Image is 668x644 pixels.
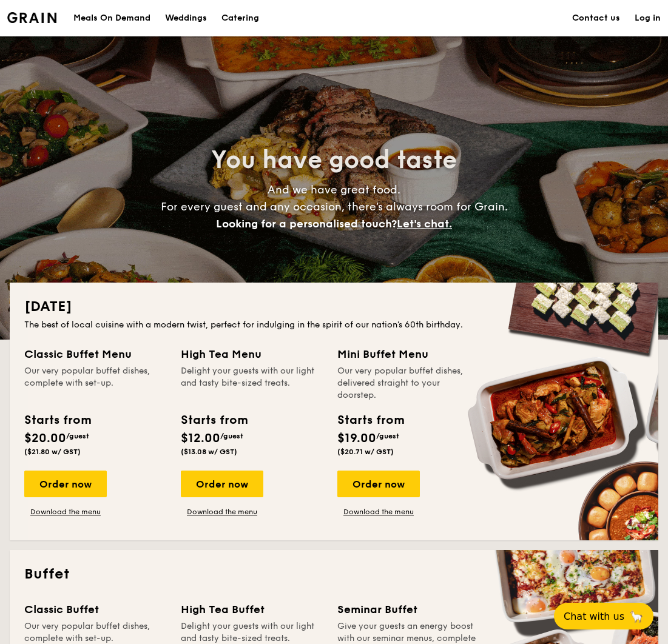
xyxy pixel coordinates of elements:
div: Delight your guests with our light and tasty bite-sized treats. [181,365,323,401]
span: Let's chat. [397,217,452,230]
div: Order now [181,471,263,497]
div: Starts from [181,411,247,429]
a: Download the menu [24,507,107,517]
a: Download the menu [181,507,263,517]
span: $19.00 [337,431,376,446]
div: The best of local cuisine with a modern twist, perfect for indulging in the spirit of our nation’... [24,319,644,331]
h2: Buffet [24,565,644,584]
div: Our very popular buffet dishes, complete with set-up. [24,365,166,401]
a: Logotype [7,12,56,23]
h2: [DATE] [24,297,644,317]
span: $20.00 [24,431,66,446]
span: /guest [376,432,399,440]
span: /guest [66,432,89,440]
div: Our very popular buffet dishes, delivered straight to your doorstep. [337,365,479,401]
img: Grain [7,12,56,23]
span: 🦙 [629,609,644,623]
span: $12.00 [181,431,220,446]
div: Classic Buffet Menu [24,346,166,363]
a: Download the menu [337,507,420,517]
span: ($13.08 w/ GST) [181,448,237,456]
span: ($20.71 w/ GST) [337,448,394,456]
div: Classic Buffet [24,601,166,618]
div: Order now [337,471,420,497]
div: Starts from [337,411,403,429]
div: Starts from [24,411,90,429]
span: /guest [220,432,243,440]
div: Order now [24,471,107,497]
span: ($21.80 w/ GST) [24,448,81,456]
div: High Tea Buffet [181,601,323,618]
button: Chat with us🦙 [554,603,653,629]
div: Mini Buffet Menu [337,346,479,363]
div: Seminar Buffet [337,601,479,618]
span: Chat with us [564,611,624,622]
div: High Tea Menu [181,346,323,363]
